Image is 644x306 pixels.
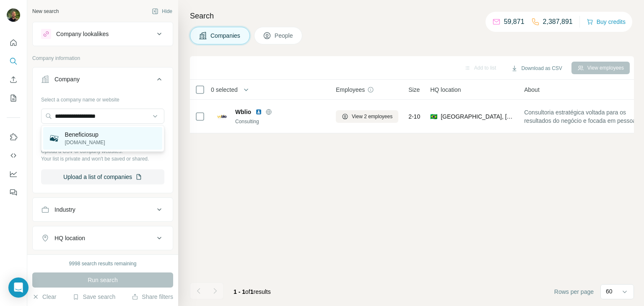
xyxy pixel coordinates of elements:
span: About [524,86,540,94]
p: 60 [606,287,613,296]
button: Hide [146,5,178,18]
p: Your list is private and won't be saved or shared. [41,155,164,163]
button: Industry [33,200,173,220]
span: Size [408,86,420,94]
button: My lists [7,91,20,106]
div: Company [55,75,80,83]
span: HQ location [430,86,461,94]
p: Company information [32,54,173,62]
span: 1 - 1 [234,288,245,295]
button: Download as CSV [505,62,568,75]
span: Wblio [235,108,251,116]
span: results [234,288,271,295]
span: View 2 employees [352,113,392,120]
button: Dashboard [7,166,20,182]
div: Select a company name or website [41,93,164,104]
span: 2-10 [408,112,420,121]
button: Share filters [132,293,173,301]
img: Avatar [7,8,20,22]
button: Company [33,69,173,93]
img: Beneficiosup [48,132,60,144]
button: Buy credits [587,16,626,28]
span: 1 [250,288,254,295]
button: HQ location [33,228,173,248]
div: Open Intercom Messenger [8,277,29,298]
span: [GEOGRAPHIC_DATA], [GEOGRAPHIC_DATA] [441,112,514,121]
p: [DOMAIN_NAME] [65,139,105,146]
button: Enrich CSV [7,72,20,87]
button: Save search [73,293,115,301]
div: Industry [55,205,75,214]
div: Company lookalikes [56,30,109,38]
button: Clear [32,293,56,301]
span: 0 selected [211,86,238,94]
button: Feedback [7,185,20,200]
button: View 2 employees [336,110,398,123]
button: Search [7,54,20,69]
span: 🇧🇷 [430,112,437,121]
img: LinkedIn logo [255,109,262,115]
button: Upload a list of companies [41,169,164,184]
div: HQ location [55,234,85,242]
span: Employees [336,86,365,94]
p: 59,871 [504,17,525,27]
div: Consulting [235,118,326,125]
button: Company lookalikes [33,24,173,44]
button: Use Surfe API [7,148,20,163]
p: 2,387,891 [543,17,573,27]
div: New search [32,8,59,15]
span: Rows per page [554,288,594,296]
button: Quick start [7,35,20,50]
p: Beneficiosup [65,130,105,139]
img: Logo of Wblio [215,110,229,123]
span: of [245,288,250,295]
span: People [275,31,294,40]
span: Companies [210,31,241,40]
div: 9998 search results remaining [69,260,137,267]
button: Use Surfe on LinkedIn [7,130,20,145]
h4: Search [190,10,634,22]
